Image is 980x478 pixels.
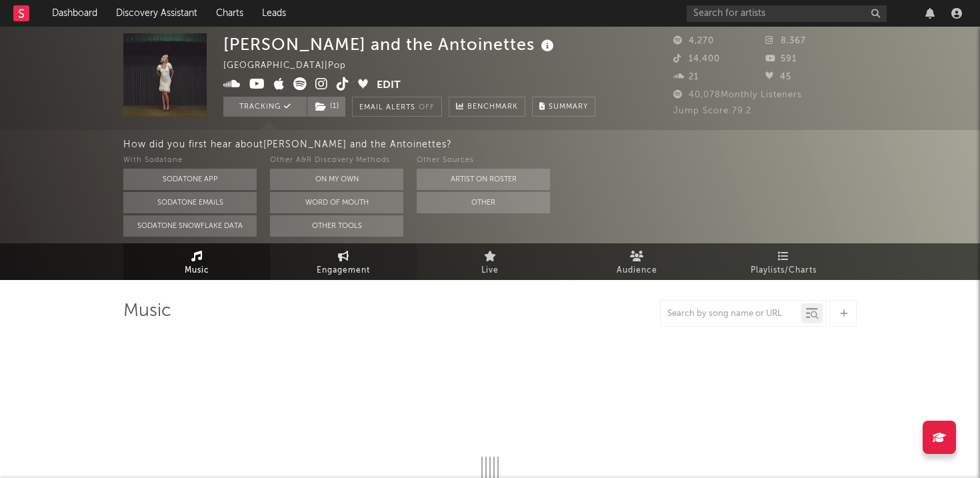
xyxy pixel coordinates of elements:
[123,243,270,280] a: Music
[673,73,699,81] span: 21
[419,104,435,111] em: Off
[481,263,499,279] span: Live
[223,58,361,74] div: [GEOGRAPHIC_DATA] | Pop
[307,97,346,117] span: ( 1 )
[352,97,442,117] button: Email AlertsOff
[270,215,403,237] button: Other Tools
[687,5,887,22] input: Search for artists
[223,97,307,117] button: Tracking
[223,33,557,55] div: [PERSON_NAME] and the Antoinettes
[377,77,401,94] button: Edit
[661,309,801,319] input: Search by song name or URL
[307,97,345,117] button: (1)
[123,215,257,237] button: Sodatone Snowflake Data
[467,99,518,115] span: Benchmark
[765,55,797,63] span: 591
[549,103,588,111] span: Summary
[449,97,525,117] a: Benchmark
[270,169,403,190] button: On My Own
[765,37,806,45] span: 8,367
[123,153,257,169] div: With Sodatone
[270,153,403,169] div: Other A&R Discovery Methods
[673,91,802,99] span: 40,078 Monthly Listeners
[417,192,550,213] button: Other
[673,107,751,115] span: Jump Score: 79.2
[710,243,857,280] a: Playlists/Charts
[417,243,563,280] a: Live
[532,97,595,117] button: Summary
[185,263,209,279] span: Music
[617,263,657,279] span: Audience
[417,169,550,190] button: Artist on Roster
[765,73,791,81] span: 45
[563,243,710,280] a: Audience
[673,37,714,45] span: 4,270
[123,169,257,190] button: Sodatone App
[270,192,403,213] button: Word Of Mouth
[123,137,980,153] div: How did you first hear about [PERSON_NAME] and the Antoinettes ?
[270,243,417,280] a: Engagement
[673,55,720,63] span: 14,400
[417,153,550,169] div: Other Sources
[317,263,370,279] span: Engagement
[123,192,257,213] button: Sodatone Emails
[751,263,817,279] span: Playlists/Charts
